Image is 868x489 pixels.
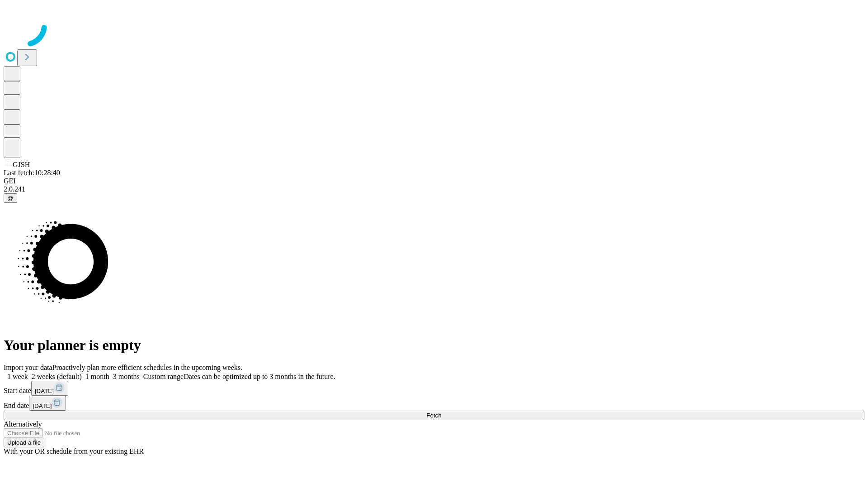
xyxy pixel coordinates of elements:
[35,388,54,394] span: [DATE]
[33,403,52,409] span: [DATE]
[4,438,44,447] button: Upload a file
[4,447,144,455] span: With your OR schedule from your existing EHR
[29,396,66,411] button: [DATE]
[32,373,82,380] span: 2 weeks (default)
[184,373,335,380] span: Dates can be optimized up to 3 months in the future.
[4,396,864,411] div: End date
[4,411,864,420] button: Fetch
[52,364,242,371] span: Proactively plan more efficient schedules in the upcoming weeks.
[4,169,60,177] span: Last fetch: 10:28:40
[4,364,52,371] span: Import your data
[113,373,140,380] span: 3 months
[4,193,17,203] button: @
[7,195,14,201] span: @
[7,373,28,380] span: 1 week
[4,177,864,185] div: GEI
[4,420,42,428] span: Alternatively
[13,161,30,168] span: GJSH
[143,373,184,380] span: Custom range
[426,412,441,419] span: Fetch
[4,185,864,193] div: 2.0.241
[4,337,864,354] h1: Your planner is empty
[31,381,68,396] button: [DATE]
[85,373,109,380] span: 1 month
[4,381,864,396] div: Start date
